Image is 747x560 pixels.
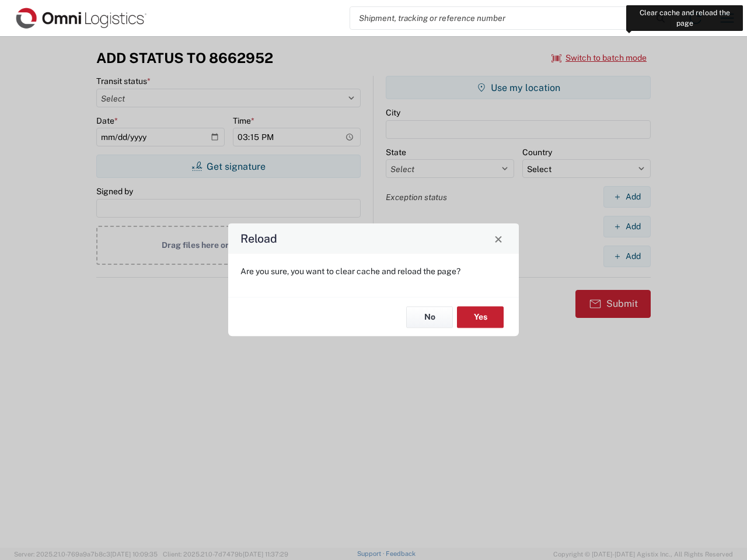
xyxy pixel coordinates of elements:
[406,306,453,328] button: No
[350,7,652,29] input: Shipment, tracking or reference number
[240,230,277,247] h4: Reload
[240,266,507,276] p: Are you sure, you want to clear cache and reload the page?
[490,230,507,247] button: Close
[457,306,504,328] button: Yes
